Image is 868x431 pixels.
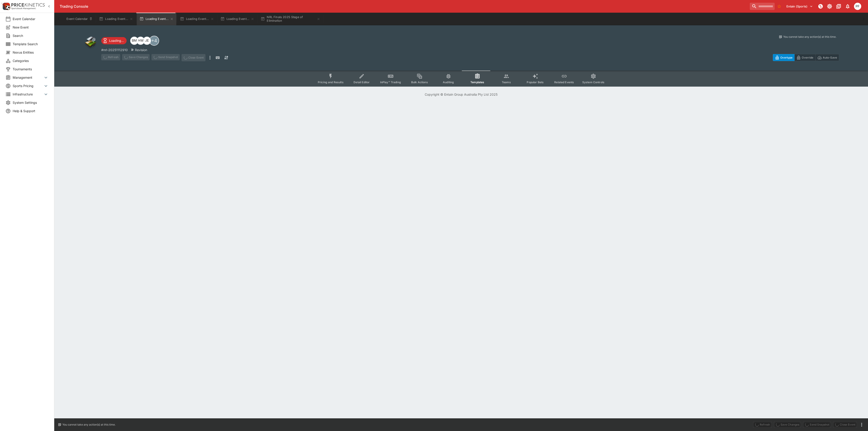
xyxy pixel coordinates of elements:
span: System Settings [13,100,49,105]
span: System Controls [582,81,604,84]
p: Copyright © Entain Group Australia Pty Ltd 2025 [54,92,868,97]
span: Related Events [554,81,574,84]
span: InPlay™ Trading [380,81,401,84]
div: Event type filters [314,71,608,87]
span: Categories [13,58,49,63]
p: Auto-Save [823,55,837,60]
img: other.png [83,35,98,49]
span: Sports Pricing [13,83,43,88]
span: Detail Editor [354,81,370,84]
button: Loading Event... [177,13,217,25]
div: +4 [149,36,159,46]
img: PriceKinetics Logo [1,2,10,11]
button: Event Calendar [64,13,95,25]
p: Revision [135,47,147,52]
div: Start From [773,54,839,61]
p: Copy To Clipboard [101,47,128,52]
p: You cannot take any action(s) at this time. [62,423,116,427]
button: Overtype [773,54,795,61]
span: Help & Support [13,109,49,113]
span: Nexus Entities [13,50,49,55]
button: Select Tenant [784,3,816,10]
p: Loading... [109,38,124,43]
button: Notifications [844,2,852,10]
span: Popular Bets [527,81,544,84]
button: Override [794,54,815,61]
button: Documentation [835,2,843,10]
span: Infrastructure [13,92,43,97]
img: Sportsbook Management [11,7,36,9]
span: Event Calendar [13,17,49,21]
button: Toggle light/dark mode [826,2,834,10]
button: more [859,422,864,427]
button: Loading Event... [218,13,257,25]
span: Templates [470,81,484,84]
span: Tournaments [13,67,49,71]
span: Template Search [13,42,49,46]
div: Peter Fairgrieve [854,3,861,10]
input: search [750,3,775,10]
p: You cannot take any action(s) at this time. [783,35,836,39]
button: Loading Event... [96,13,136,25]
span: Bulk Actions [411,81,428,84]
div: Harry Walker [137,37,145,45]
div: Bryley Manning-Hayter [130,37,138,45]
span: Teams [502,81,511,84]
button: Peter Fairgrieve [853,1,863,11]
span: Auditing [443,81,454,84]
button: more [207,54,213,61]
span: New Event [13,25,49,30]
div: James Edlin [143,37,151,45]
span: Search [13,33,49,38]
button: Loading Event... [137,13,176,25]
button: NOT Connected to PK [816,2,825,10]
p: Overtype [780,55,793,60]
img: PriceKinetics [11,3,45,7]
p: Override [802,55,813,60]
button: NRL Finals 2025 Stage of Elimination [258,13,323,25]
span: Pricing and Results [318,81,344,84]
div: Trading Console [60,4,748,9]
button: Auto-Save [815,54,839,61]
span: Management [13,75,43,80]
button: No Bookmarks [776,3,783,10]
